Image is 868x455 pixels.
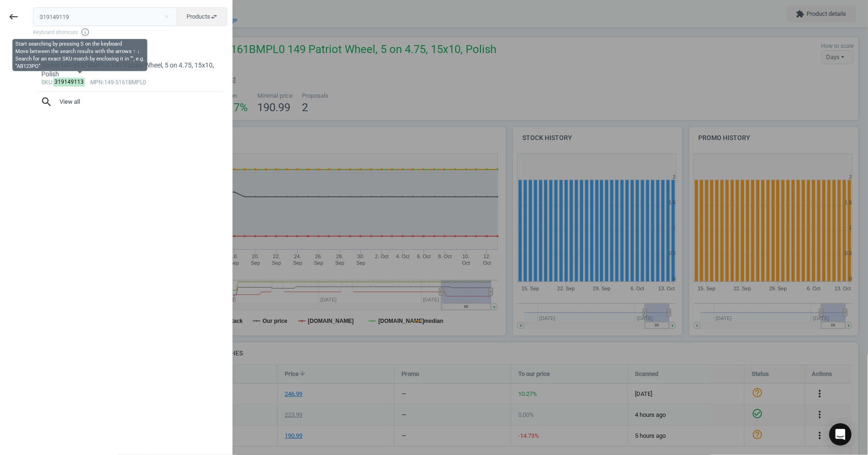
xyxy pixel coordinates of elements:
button: keyboard_backspace [3,6,24,28]
i: keyboard_backspace [8,11,19,22]
button: Close [160,13,174,21]
mark: 319149113 [53,78,85,87]
input: Enter the SKU or product name [33,7,178,26]
button: searchView all [33,92,227,112]
i: info_outline [80,27,90,37]
div: Open Intercom Messenger [829,423,852,446]
button: Productsswap_horiz [177,7,227,26]
span: Keyboard shortcuts [33,27,227,37]
span: View all [40,96,220,108]
span: Products [187,13,218,21]
span: mpn [90,79,103,86]
i: swap_horiz [210,13,218,20]
span: sku [41,79,52,86]
i: search [40,96,53,108]
div: : :149-5161BMPL0 [41,79,220,87]
div: Start searching by pressing S on the keyboard Move between the search results with the arrows ↑ ↓... [15,40,144,70]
